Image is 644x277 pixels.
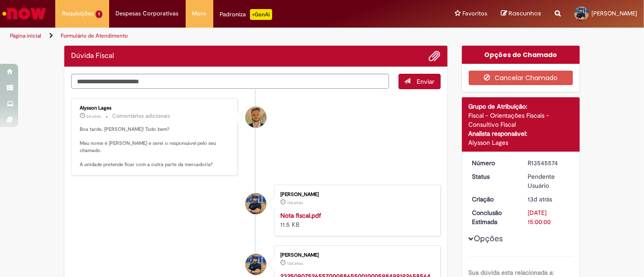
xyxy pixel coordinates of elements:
[528,172,570,190] div: Pendente Usuário
[287,261,303,266] span: 13d atrás
[96,10,102,18] span: 1
[417,77,435,86] span: Enviar
[469,102,573,111] div: Grupo de Atribuição:
[62,9,94,18] span: Requisições
[528,158,570,167] div: R13545574
[528,195,552,203] time: 18/09/2025 07:31:18
[280,192,431,197] div: [PERSON_NAME]
[80,105,231,111] div: Alysson Lages
[61,32,128,39] a: Formulário de Atendimento
[287,261,303,266] time: 18/09/2025 07:29:16
[429,50,441,62] button: Adicionar anexos
[528,195,570,204] div: 18/09/2025 07:31:18
[245,193,266,214] div: Luiz Hermida Sales Viana
[87,114,101,119] time: 24/09/2025 14:34:43
[116,9,179,18] span: Despesas Corporativas
[528,195,552,203] span: 13d atrás
[462,9,487,18] span: Favoritos
[469,111,573,129] div: Fiscal - Orientações Fiscais - Consultivo Fiscal
[71,52,114,60] h2: Dúvida Fiscal Histórico de tíquete
[220,9,272,20] div: Padroniza
[1,5,48,23] img: ServiceNow
[192,9,207,18] span: More
[466,172,521,181] dt: Status
[287,200,303,205] time: 18/09/2025 07:30:13
[509,9,541,18] span: Rascunhos
[245,107,266,128] div: Alysson Lages
[466,208,521,226] dt: Conclusão Estimada
[528,208,570,226] div: [DATE] 15:00:00
[591,10,637,17] span: [PERSON_NAME]
[112,112,170,120] small: Comentários adicionais
[245,254,266,275] div: Luiz Hermida Sales Viana
[466,158,521,167] dt: Número
[80,126,231,168] p: Boa tarde, [PERSON_NAME]! Tudo bem? Meu nome é [PERSON_NAME] e serei o responsável pelo seu chama...
[10,32,41,39] a: Página inicial
[469,129,573,138] div: Analista responsável:
[7,28,423,44] ul: Trilhas de página
[280,211,431,229] div: 11.5 KB
[469,71,573,85] button: Cancelar Chamado
[280,253,431,258] div: [PERSON_NAME]
[501,10,541,18] a: Rascunhos
[280,211,321,220] a: Nota fiscal.pdf
[87,114,101,119] span: 6d atrás
[71,74,389,89] textarea: Digite sua mensagem aqui...
[287,200,303,205] span: 13d atrás
[466,195,521,204] dt: Criação
[462,46,580,64] div: Opções do Chamado
[250,9,272,20] p: +GenAi
[469,268,554,277] b: Sua dúvida esta relacionada a:
[399,74,441,89] button: Enviar
[469,138,573,147] div: Alysson Lages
